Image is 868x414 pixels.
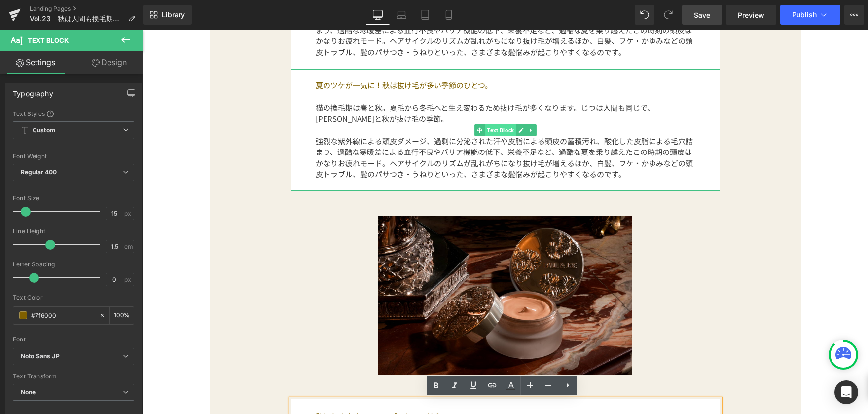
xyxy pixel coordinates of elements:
[366,5,390,25] a: Desktop
[124,276,133,283] span: px
[792,11,817,19] span: Publish
[30,15,124,23] span: Vol.23 秋は人間も換毛期に!? 豊かな髪を育む3つのメソッド
[30,5,143,13] a: Landing Pages
[173,381,553,392] p: 秋におすすめのファンデーションは？
[33,126,55,135] b: Custom
[28,37,69,44] span: Text Block
[738,10,764,20] span: Preview
[658,5,678,25] button: Redo
[13,153,134,160] div: Font Weight
[13,261,134,268] div: Letter Spacing
[384,95,394,107] a: Expand / Collapse
[124,243,133,250] span: em
[694,10,710,20] span: Save
[13,84,53,98] div: Typography
[21,168,57,176] b: Regular 400
[73,51,145,74] a: Design
[13,195,134,202] div: Font Size
[342,95,373,107] span: Text Block
[13,110,134,117] div: Text Styles
[143,5,192,25] a: New Library
[635,5,654,25] button: Undo
[844,5,864,25] button: More
[124,210,133,217] span: px
[21,388,36,396] b: None
[780,5,840,25] button: Publish
[31,310,94,321] input: Color
[162,10,185,19] span: Library
[110,307,134,324] div: %
[437,5,461,25] a: Mobile
[21,352,60,361] i: Noto Sans JP
[13,336,134,343] div: Font
[726,5,776,25] a: Preview
[173,50,553,62] p: 夏のツケが一気に！秋は抜け毛が多い季節のひとつ。
[13,294,134,301] div: Text Color
[413,5,437,25] a: Tablet
[173,73,550,150] font: 猫の換毛期は春と秋。夏毛から冬毛へと生え変わるため抜け毛が多くなります。じつは人間も同じで、[PERSON_NAME]と秋が抜け毛の季節。 強烈な紫外線による頭皮ダメージ、過剰に分泌された汗や皮...
[390,5,413,25] a: Laptop
[13,373,134,380] div: Text Transform
[834,380,858,404] div: Open Intercom Messenger
[13,228,134,235] div: Line Height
